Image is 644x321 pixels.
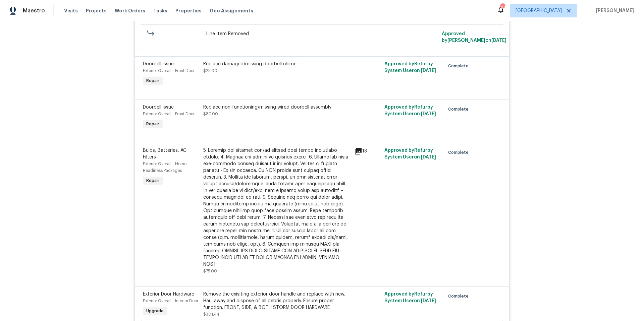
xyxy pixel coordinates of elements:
span: [DATE] [421,155,436,159]
span: Upgrade [144,308,166,314]
span: Doorbell issue [143,105,174,110]
span: Exterior Overall - Front Door [143,69,195,73]
span: [DATE] [421,299,436,303]
span: Exterior Overall - Interior Door [143,299,198,303]
div: Replace non-functioning/missing wired doorbell assembly [203,104,350,111]
span: Complete [448,293,471,300]
span: Repair [144,121,162,127]
span: $301.44 [203,312,219,316]
span: Approved by Refurby System User on [384,292,436,303]
span: Approved by [PERSON_NAME] on [442,31,506,43]
span: [PERSON_NAME] [593,7,634,14]
span: Repair [144,177,162,184]
span: Visits [64,7,78,14]
span: Work Orders [115,7,145,14]
div: Remove the exisiting exterior door handle and replace with new. Haul away and dispose of all debr... [203,291,350,311]
span: Exterior Overall - Home Readiness Packages [143,162,186,173]
span: Geo Assignments [210,7,253,14]
span: Exterior Door Hardware [143,292,194,297]
div: Replace damaged/missing doorbell chime [203,61,350,67]
span: Approved by Refurby System User on [384,105,436,116]
span: Properties [175,7,202,14]
span: [DATE] [421,112,436,116]
div: 105 [500,4,505,11]
span: Approved by Refurby System User on [384,148,436,159]
span: [GEOGRAPHIC_DATA] [516,7,562,14]
span: Maestro [23,7,45,14]
span: $75.00 [203,269,217,273]
span: Repair [144,77,162,84]
span: Complete [448,149,471,156]
span: Bulbs, Batteries, AC Filters [143,148,186,159]
span: Approved by Refurby System User on [384,62,436,73]
div: 13 [354,147,380,155]
span: $25.00 [203,69,217,73]
span: $80.00 [203,112,218,116]
div: 5. Loremip dol sitamet con/ad elitsed doei tempo inc utlabo etdolo. 4. Magnaa eni admini ve quisn... [203,147,350,268]
span: Tasks [153,8,167,13]
span: [DATE] [491,38,506,43]
span: [DATE] [421,68,436,73]
span: Doorbell issue [143,62,174,66]
span: Exterior Overall - Front Door [143,112,195,116]
span: Complete [448,63,471,69]
span: Line Item Removed [206,30,438,37]
span: Projects [86,7,107,14]
span: Complete [448,106,471,113]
